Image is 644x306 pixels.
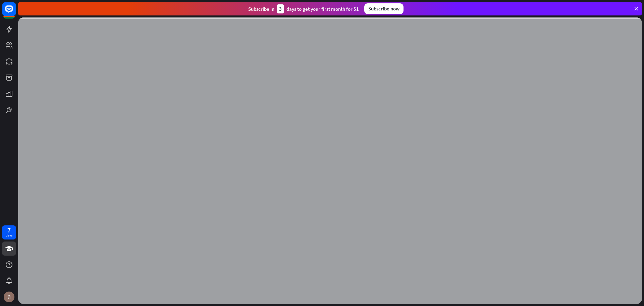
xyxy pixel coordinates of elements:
[277,4,284,13] div: 3
[6,233,12,238] div: days
[364,3,404,14] div: Subscribe now
[248,4,359,13] div: Subscribe in days to get your first month for $1
[2,225,16,239] a: 7 days
[7,227,11,233] div: 7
